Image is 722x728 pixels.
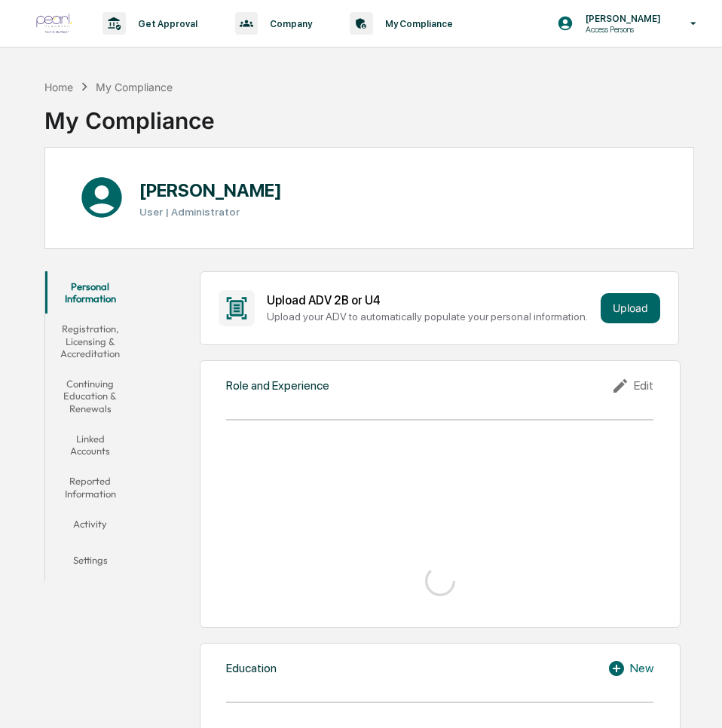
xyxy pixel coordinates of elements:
[574,13,668,24] p: [PERSON_NAME]
[45,466,136,509] button: Reported Information
[607,659,653,678] div: New
[45,545,136,581] button: Settings
[139,179,282,201] h1: [PERSON_NAME]
[139,206,282,218] h3: User | Administrator
[601,293,660,323] button: Upload
[44,81,73,93] div: Home
[36,14,72,34] img: logo
[258,18,320,29] p: Company
[45,369,136,424] button: Continuing Education & Renewals
[611,377,653,395] div: Edit
[226,661,277,675] div: Education
[226,378,329,393] div: Role and Experience
[267,293,595,307] div: Upload ADV 2B or U4
[44,95,215,134] div: My Compliance
[267,310,595,323] div: Upload your ADV to automatically populate your personal information.
[574,24,668,35] p: Access Persons
[45,509,136,545] button: Activity
[45,424,136,466] button: Linked Accounts
[45,271,136,581] div: secondary tabs example
[126,18,205,29] p: Get Approval
[45,314,136,369] button: Registration, Licensing & Accreditation
[96,81,173,93] div: My Compliance
[373,18,460,29] p: My Compliance
[45,271,136,314] button: Personal Information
